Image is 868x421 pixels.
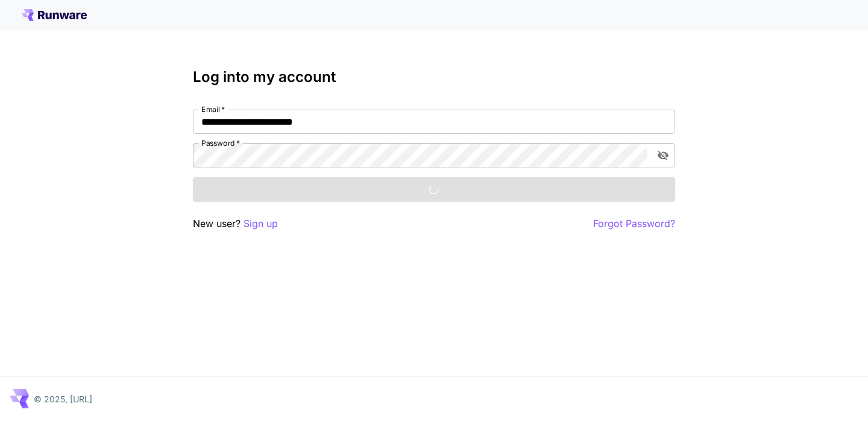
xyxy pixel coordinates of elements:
label: Email [201,104,225,114]
button: Forgot Password? [593,216,675,231]
p: New user? [193,216,278,231]
h3: Log into my account [193,69,675,86]
p: © 2025, [URL] [34,393,92,405]
label: Password [201,138,240,148]
button: toggle password visibility [652,145,674,166]
button: Sign up [244,216,278,231]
